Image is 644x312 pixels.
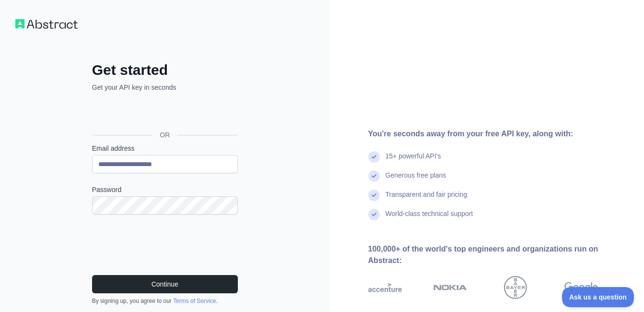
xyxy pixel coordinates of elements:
div: 15+ powerful API's [386,151,441,170]
label: Password [92,185,238,194]
div: Generous free plans [386,170,446,190]
div: By signing up, you agree to our . [92,297,238,305]
img: bayer [504,276,527,299]
iframe: reCAPTCHA [92,226,238,264]
div: Transparent and fair pricing [386,190,468,209]
p: Get your API key in seconds [92,83,238,92]
img: check mark [368,170,380,182]
button: Continue [92,275,238,293]
iframe: Sign in with Google Button [87,103,241,124]
img: accenture [368,276,402,299]
img: nokia [433,276,467,299]
img: check mark [368,209,380,220]
a: Terms of Service [173,298,216,304]
div: World-class technical support [386,209,473,228]
img: check mark [368,151,380,163]
div: You're seconds away from your free API key, along with: [368,128,629,140]
h2: Get started [92,61,238,79]
iframe: Toggle Customer Support [562,287,634,307]
img: Workflow [15,19,78,29]
label: Email address [92,144,238,153]
div: 100,000+ of the world's top engineers and organizations run on Abstract: [368,243,629,266]
img: check mark [368,190,380,201]
img: google [564,276,598,299]
span: OR [152,130,177,140]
